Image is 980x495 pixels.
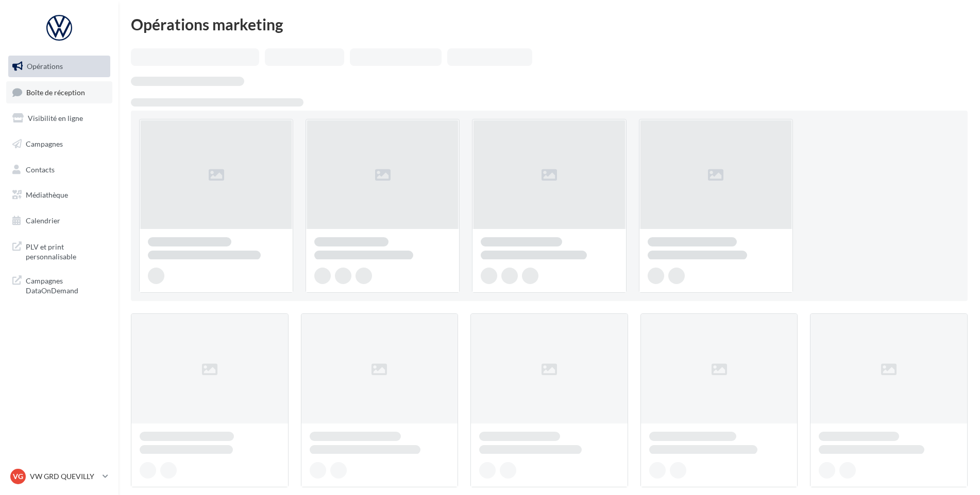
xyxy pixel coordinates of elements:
a: VG VW GRD QUEVILLY [8,467,110,486]
a: Médiathèque [6,184,112,206]
a: Calendrier [6,210,112,232]
span: Boîte de réception [26,87,85,96]
a: PLV et print personnalisable [6,236,112,266]
a: Campagnes DataOnDemand [6,270,112,300]
p: VW GRD QUEVILLY [30,471,98,482]
a: Boîte de réception [6,81,112,103]
a: Visibilité en ligne [6,108,112,129]
span: Opérations [27,62,63,70]
span: Campagnes [26,139,63,148]
a: Opérations [6,56,112,77]
div: Opérations marketing [131,16,968,32]
a: Contacts [6,159,112,181]
span: Visibilité en ligne [28,114,83,122]
span: VG [13,471,23,482]
span: Contacts [26,165,55,173]
span: Campagnes DataOnDemand [26,274,106,296]
a: Campagnes [6,133,112,155]
span: Médiathèque [26,190,68,199]
span: Calendrier [26,216,60,225]
span: PLV et print personnalisable [26,240,106,262]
